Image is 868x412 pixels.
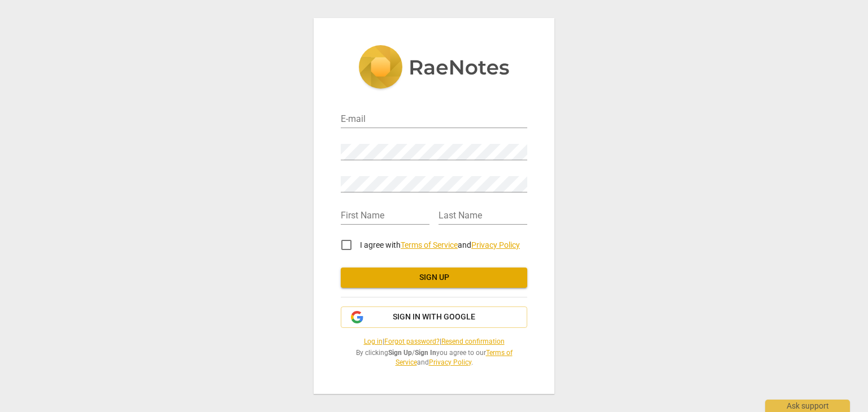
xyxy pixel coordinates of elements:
a: Resend confirmation [441,338,505,345]
span: | | [341,337,527,347]
a: Terms of Service [401,240,458,249]
span: Sign up [350,272,518,283]
a: Privacy Policy [429,358,471,366]
a: Privacy Policy [471,240,520,249]
a: Forgot password? [384,338,440,345]
a: Log in [364,338,383,345]
img: 5ac2273c67554f335776073100b6d88f.svg [358,45,510,91]
button: Sign up [341,268,527,288]
span: Sign in with Google [393,312,475,323]
b: Sign In [415,349,436,357]
a: Terms of Service [396,349,513,366]
button: Sign in with Google [341,306,527,328]
div: Ask support [765,400,850,412]
span: By clicking / you agree to our and . [341,348,527,367]
span: I agree with and [360,240,520,249]
b: Sign Up [388,349,412,357]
